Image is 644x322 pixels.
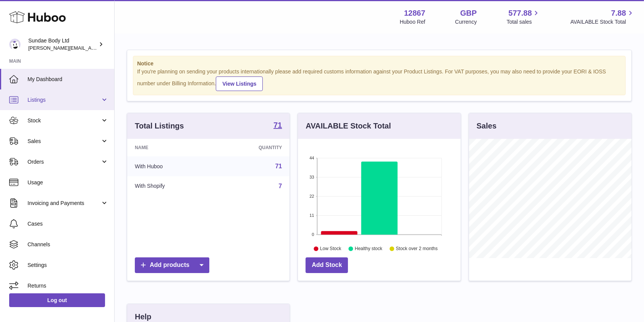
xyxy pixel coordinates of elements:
span: Invoicing and Payments [28,200,100,207]
text: 44 [310,156,314,160]
span: Sales [28,138,100,145]
text: Healthy stock [355,246,383,251]
img: dianne@sundaebody.com [9,39,21,50]
h3: AVAILABLE Stock Total [306,121,391,131]
a: 71 [275,163,282,169]
span: Cases [28,220,108,228]
span: Stock [28,117,100,124]
a: Log out [9,293,105,307]
td: With Huboo [127,156,215,176]
span: My Dashboard [28,76,108,83]
div: Huboo Ref [400,18,426,26]
span: Returns [28,282,108,289]
strong: 12867 [404,8,426,18]
span: [PERSON_NAME][EMAIL_ADDRESS][DOMAIN_NAME] [28,45,153,51]
text: 11 [310,213,314,218]
div: Currency [455,18,477,26]
h3: Sales [477,121,497,131]
a: Add Stock [306,257,348,273]
strong: 71 [273,121,282,129]
strong: Notice [137,60,621,67]
th: Name [127,139,215,156]
span: Orders [28,158,100,166]
a: View Listings [216,76,263,91]
text: Stock over 2 months [396,246,438,251]
span: Usage [28,179,108,186]
td: With Shopify [127,176,215,196]
span: Channels [28,241,108,248]
h3: Total Listings [135,121,184,131]
span: Settings [28,262,108,269]
span: Total sales [506,18,540,26]
text: 33 [310,175,314,179]
a: 7.88 AVAILABLE Stock Total [570,8,635,26]
text: 0 [312,232,314,237]
div: If you're planning on sending your products internationally please add required customs informati... [137,68,621,91]
span: AVAILABLE Stock Total [570,18,635,26]
th: Quantity [215,139,290,156]
h3: Help [135,312,151,322]
strong: GBP [460,8,477,18]
a: 71 [273,121,282,130]
a: 7 [278,183,282,189]
span: 7.88 [611,8,626,18]
a: 577.88 Total sales [506,8,540,26]
span: 577.88 [508,8,532,18]
span: Listings [28,96,100,104]
a: Add products [135,257,209,273]
text: 22 [310,194,314,198]
text: Low Stock [320,246,341,251]
div: Sundae Body Ltd [28,37,97,52]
